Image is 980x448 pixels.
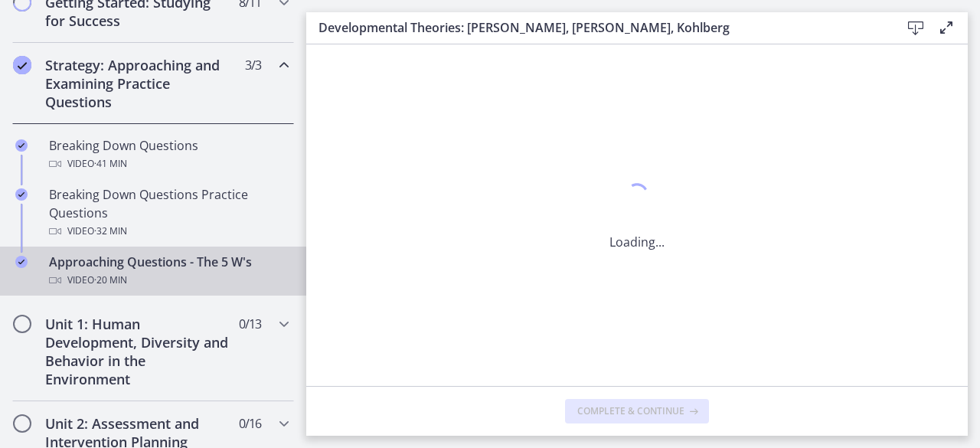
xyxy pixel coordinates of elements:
span: 3 / 3 [245,56,261,74]
h2: Unit 1: Human Development, Diversity and Behavior in the Environment [45,315,232,388]
div: Video [49,271,288,289]
i: Completed [13,56,31,74]
div: Breaking Down Questions Practice Questions [49,185,288,240]
span: · 32 min [94,222,127,240]
span: · 41 min [94,155,127,173]
i: Completed [15,188,28,201]
span: 0 / 16 [239,414,261,433]
div: Approaching Questions - The 5 W's [49,253,288,289]
h2: Strategy: Approaching and Examining Practice Questions [45,56,232,111]
div: Video [49,222,288,240]
i: Completed [15,139,28,152]
h3: Developmental Theories: [PERSON_NAME], [PERSON_NAME], Kohlberg [318,18,876,37]
p: Loading... [609,233,665,251]
span: Complete & continue [577,405,684,417]
div: Breaking Down Questions [49,136,288,173]
span: · 20 min [94,271,127,289]
i: Completed [15,256,28,268]
div: Video [49,155,288,173]
button: Complete & continue [565,399,709,423]
div: 1 [609,179,665,214]
span: 0 / 13 [239,315,261,333]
